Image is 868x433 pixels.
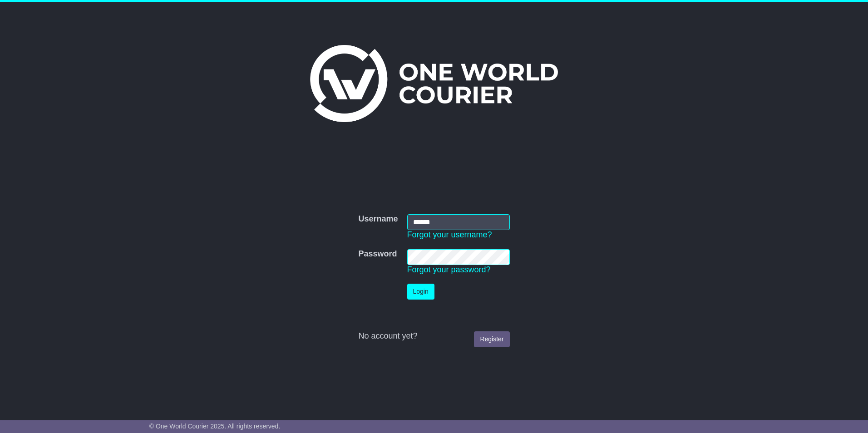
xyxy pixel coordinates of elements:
img: One World [310,45,558,122]
label: Password [358,249,397,259]
button: Login [407,284,434,300]
label: Username [358,214,398,224]
div: No account yet? [358,331,509,341]
a: Register [474,331,509,347]
span: © One World Courier 2025. All rights reserved. [149,423,281,430]
a: Forgot your password? [407,265,491,274]
a: Forgot your username? [407,230,492,239]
